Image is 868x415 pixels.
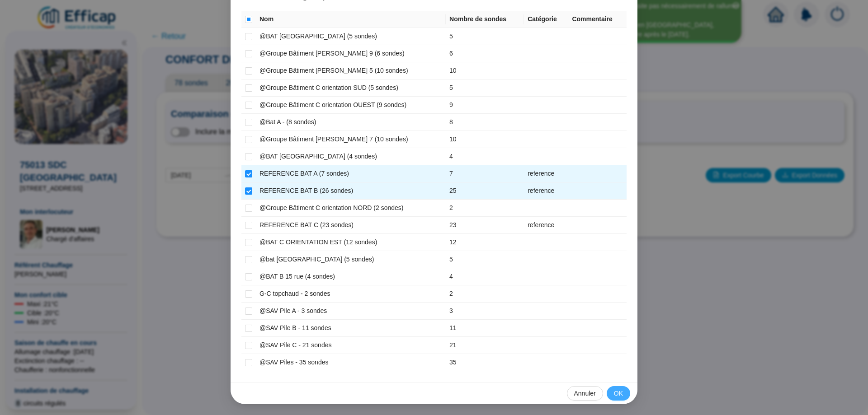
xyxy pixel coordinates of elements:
[568,11,627,28] th: Commentaire
[524,165,568,182] td: reference
[256,354,446,371] td: @SAV Piles - 35 sondes
[256,97,446,114] td: @Groupe Bâtiment C orientation OUEST (9 sondes)
[256,217,446,234] td: REFERENCE BAT C (23 sondes)
[256,131,446,148] td: @Groupe Bâtiment [PERSON_NAME] 7 (10 sondes)
[256,11,446,28] th: Nom
[446,200,524,217] td: 2
[446,217,524,234] td: 23
[524,217,568,234] td: reference
[446,28,524,45] td: 5
[446,114,524,131] td: 8
[256,268,446,285] td: @BAT B 15 rue (4 sondes)
[256,251,446,268] td: @bat [GEOGRAPHIC_DATA] (5 sondes)
[614,389,623,398] span: OK
[446,62,524,79] td: 10
[446,320,524,337] td: 11
[446,11,524,28] th: Nombre de sondes
[446,285,524,303] td: 2
[256,114,446,131] td: @Bat A - (8 sondes)
[256,28,446,45] td: @BAT [GEOGRAPHIC_DATA] (5 sondes)
[446,182,524,200] td: 25
[256,62,446,79] td: @Groupe Bâtiment [PERSON_NAME] 5 (10 sondes)
[256,45,446,62] td: @Groupe Bâtiment [PERSON_NAME] 9 (6 sondes)
[446,354,524,371] td: 35
[524,11,568,28] th: Catégorie
[256,234,446,251] td: @BAT C ORIENTATION EST (12 sondes)
[256,148,446,165] td: @BAT [GEOGRAPHIC_DATA] (4 sondes)
[256,285,446,303] td: G-C topchaud - 2 sondes
[256,337,446,354] td: @SAV Pile C - 21 sondes
[256,320,446,337] td: @SAV Pile B - 11 sondes
[524,182,568,200] td: reference
[446,165,524,182] td: 7
[446,251,524,268] td: 5
[256,200,446,217] td: @Groupe Bâtiment C orientation NORD (2 sondes)
[446,234,524,251] td: 12
[256,182,446,200] td: REFERENCE BAT B (26 sondes)
[446,131,524,148] td: 10
[446,148,524,165] td: 4
[446,303,524,320] td: 3
[567,386,603,401] button: Annuler
[446,79,524,97] td: 5
[256,79,446,97] td: @Groupe Bâtiment C orientation SUD (5 sondes)
[446,45,524,62] td: 6
[446,268,524,285] td: 4
[607,386,630,401] button: OK
[574,389,596,398] span: Annuler
[446,337,524,354] td: 21
[256,165,446,182] td: REFERENCE BAT A (7 sondes)
[256,303,446,320] td: @SAV Pile A - 3 sondes
[446,97,524,114] td: 9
